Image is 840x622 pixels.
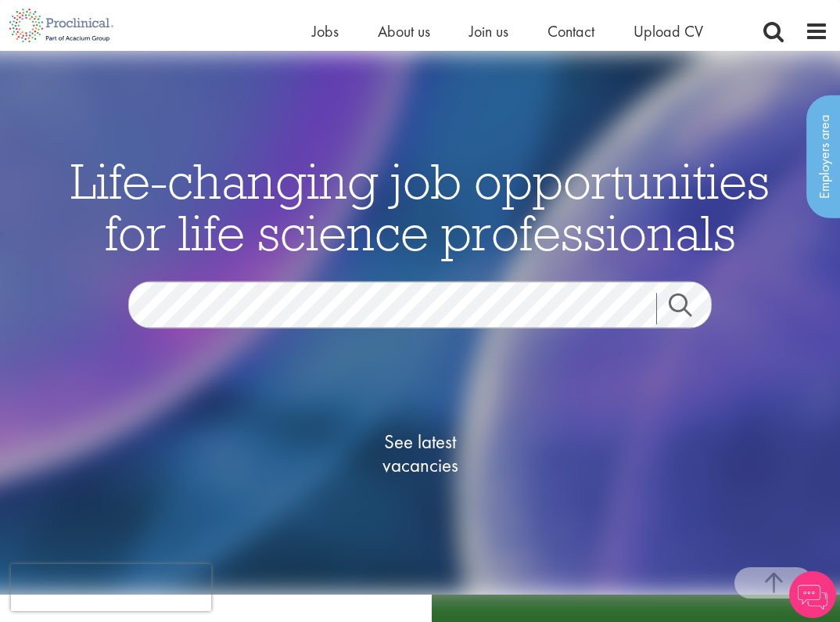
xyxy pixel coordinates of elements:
a: Job search submit button [656,293,723,325]
span: Life-changing job opportunities for life science professionals [70,149,770,264]
a: See latestvacancies [342,368,498,540]
a: Upload CV [634,21,703,41]
span: See latest vacancies [342,430,498,477]
iframe: reCAPTCHA [11,564,211,611]
a: Join us [469,21,508,41]
a: About us [378,21,430,41]
img: Chatbot [789,571,836,618]
a: Jobs [312,21,339,41]
a: Contact [547,21,594,41]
